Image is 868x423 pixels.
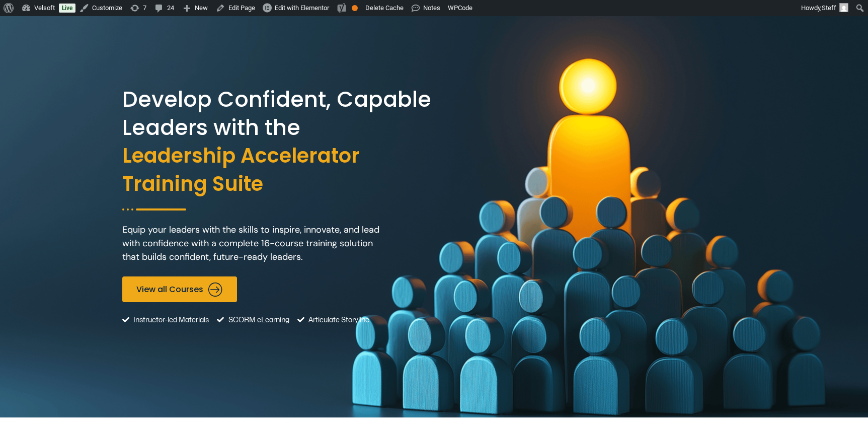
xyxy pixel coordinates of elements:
span: Instructor-led Materials [131,307,209,333]
span: Articulate Storyline [306,307,369,333]
a: Live [59,4,75,13]
h2: Develop Confident, Capable Leaders with the [122,86,432,198]
span: Edit with Elementor [275,4,329,12]
span: View all Courses [136,285,203,294]
span: Steff [822,4,836,12]
p: Equip your leaders with the skills to inspire, innovate, and lead with confidence with a complete... [122,223,388,264]
span: Leadership Accelerator Training Suite [122,142,432,198]
a: View all Courses [122,276,237,302]
span: SCORM eLearning [226,307,289,333]
div: OK [352,5,358,11]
